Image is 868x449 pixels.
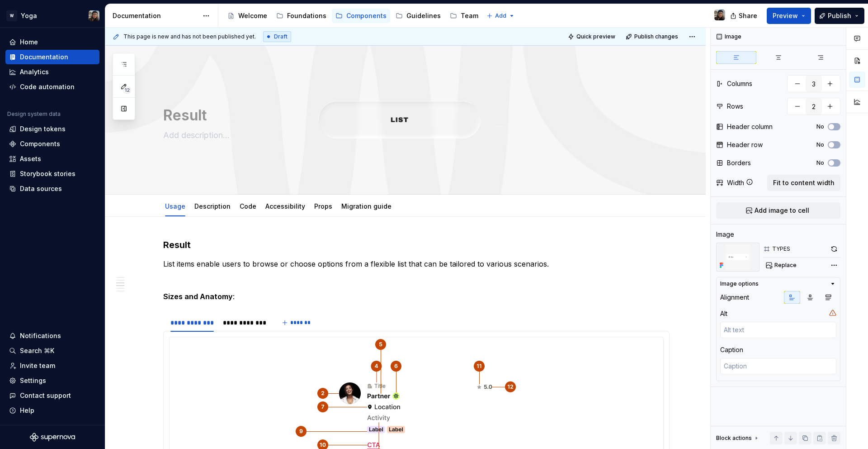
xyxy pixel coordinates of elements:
p: : [163,291,670,302]
span: Quick preview [576,33,615,40]
div: Assets [20,154,41,163]
a: Migration guide [341,202,392,210]
div: Home [20,38,38,47]
span: Add image to cell [755,206,809,215]
button: Help [5,403,99,418]
div: Block actions [716,435,752,442]
span: Fit to content width [773,178,835,187]
span: Publish [828,11,851,20]
img: 05eb7ee9-ce96-44f1-b786-71853f0853ad.png [716,243,759,272]
label: No [816,123,824,130]
button: Publish changes [623,30,682,43]
div: Storybook stories [20,169,75,178]
div: Welcome [238,11,267,20]
div: Code automation [20,82,75,91]
div: Yoga [21,11,37,20]
div: Design tokens [20,124,66,134]
div: Header column [727,122,773,131]
div: Width [727,178,744,187]
span: Draft [274,33,288,40]
button: Search ⌘K [5,344,99,358]
button: Add image to cell [716,202,840,219]
div: Accessibility [262,196,309,215]
div: Components [20,139,60,148]
div: Page tree [224,7,482,25]
div: W [6,10,17,21]
a: Design tokens [5,122,99,136]
div: Help [20,406,34,415]
div: Documentation [113,11,198,20]
a: Code [240,202,256,210]
img: Larissa Matos [89,10,99,21]
div: Caption [720,345,743,354]
a: Storybook stories [5,167,99,181]
div: Analytics [20,67,49,76]
div: Invite team [20,361,55,370]
button: WYogaLarissa Matos [2,6,103,25]
strong: Sizes and Anatomy [163,292,233,301]
span: Replace [774,262,797,269]
a: Data sources [5,182,99,196]
a: Components [332,9,390,23]
span: Preview [773,11,798,20]
a: Welcome [224,9,271,23]
a: Home [5,35,99,49]
a: Foundations [273,9,330,23]
div: Props [311,196,336,215]
a: Documentation [5,50,99,64]
div: Description [191,196,234,215]
a: Usage [165,202,185,210]
div: Contact support [20,391,71,400]
div: Image options [720,280,759,287]
div: Documentation [20,53,68,62]
div: Settings [20,376,46,385]
span: This page is new and has not been published yet. [123,33,256,40]
button: Contact support [5,388,99,403]
div: Columns [727,79,752,88]
a: Invite team [5,358,99,373]
a: Team [446,9,482,23]
div: Notifications [20,331,61,340]
button: Replace [763,259,801,272]
div: Image [716,230,734,239]
div: Team [461,11,478,20]
button: Publish [815,8,864,24]
button: Share [726,8,763,24]
a: Accessibility [265,202,305,210]
svg: Supernova Logo [30,433,75,442]
button: Notifications [5,329,99,343]
div: Search ⌘K [20,346,54,355]
button: Fit to content width [767,175,840,191]
div: Migration guide [338,196,395,215]
div: Alignment [720,293,749,302]
a: Guidelines [392,9,444,23]
a: Code automation [5,80,99,94]
span: Add [495,12,506,19]
div: TYPES [772,245,790,253]
button: Preview [767,8,811,24]
a: Settings [5,373,99,388]
div: Alt [720,309,727,318]
textarea: Result [161,105,668,126]
div: Usage [161,196,189,215]
div: Rows [727,102,743,111]
button: Add [484,10,518,22]
div: Components [346,11,387,20]
div: Guidelines [406,11,441,20]
img: Larissa Matos [714,10,725,20]
div: Data sources [20,184,62,193]
label: No [816,141,824,148]
a: Assets [5,152,99,166]
span: Share [739,11,757,20]
button: Image options [720,280,836,287]
div: Block actions [716,432,760,444]
button: Quick preview [565,30,619,43]
p: List items enable users to browse or choose options from a flexible list that can be tailored to ... [163,258,670,269]
h3: Result [163,239,670,251]
span: Publish changes [634,33,678,40]
div: Design system data [7,110,61,118]
a: Description [194,202,231,210]
div: Code [236,196,260,215]
div: Foundations [287,11,326,20]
